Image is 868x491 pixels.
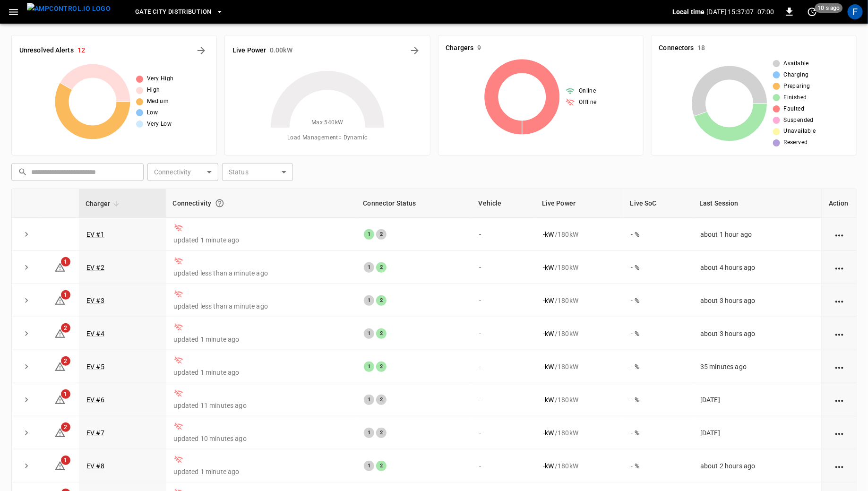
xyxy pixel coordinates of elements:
[54,462,66,469] a: 1
[86,264,104,271] a: EV #2
[543,428,616,438] div: / 180 kW
[543,296,616,305] div: / 180 kW
[693,416,822,449] td: [DATE]
[147,74,174,84] span: Very High
[579,86,596,96] span: Online
[54,396,66,403] a: 1
[543,362,554,371] p: - kW
[376,428,387,438] div: 2
[61,257,70,267] span: 1
[543,362,616,371] div: / 180 kW
[693,350,822,383] td: 35 minutes ago
[174,335,349,344] p: updated 1 minute ago
[477,43,481,53] h6: 9
[54,329,66,337] a: 2
[61,290,70,300] span: 1
[784,59,809,69] span: Available
[61,356,70,366] span: 2
[19,327,34,341] button: expand row
[376,262,387,273] div: 2
[698,43,705,53] h6: 18
[579,98,597,107] span: Offline
[693,317,822,350] td: about 3 hours ago
[86,231,104,238] a: EV #1
[543,230,616,239] div: / 180 kW
[19,393,34,407] button: expand row
[624,189,693,218] th: Live SoC
[472,218,535,251] td: -
[364,229,374,240] div: 1
[784,93,807,103] span: Finished
[834,296,845,305] div: action cell options
[535,189,624,218] th: Live Power
[693,449,822,482] td: about 2 hours ago
[61,422,70,432] span: 2
[174,434,349,443] p: updated 10 minutes ago
[174,268,349,278] p: updated less than a minute ago
[784,82,811,91] span: Preparing
[376,295,387,306] div: 2
[364,461,374,471] div: 1
[364,295,374,306] div: 1
[472,251,535,284] td: -
[446,43,474,53] h6: Chargers
[472,350,535,383] td: -
[472,449,535,482] td: -
[543,230,554,239] p: - kW
[232,45,266,56] h6: Live Power
[54,362,66,370] a: 2
[693,189,822,218] th: Last Session
[77,45,85,56] h6: 12
[19,426,34,440] button: expand row
[147,97,169,106] span: Medium
[135,7,211,17] span: Gate City Distribution
[211,195,228,212] button: Connection between the charger and our software.
[659,43,694,53] h6: Connectors
[543,329,616,338] div: / 180 kW
[364,262,374,273] div: 1
[543,296,554,305] p: - kW
[174,301,349,311] p: updated less than a minute ago
[834,395,845,405] div: action cell options
[376,461,387,471] div: 2
[61,389,70,399] span: 1
[822,189,856,218] th: Action
[784,116,814,125] span: Suspended
[624,284,693,317] td: - %
[174,401,349,410] p: updated 11 minutes ago
[86,363,104,370] a: EV #5
[270,45,292,56] h6: 0.00 kW
[543,395,616,405] div: / 180 kW
[784,127,816,136] span: Unavailable
[543,461,616,471] div: / 180 kW
[356,189,472,218] th: Connector Status
[364,395,374,405] div: 1
[174,467,349,476] p: updated 1 minute ago
[376,362,387,372] div: 2
[543,461,554,471] p: - kW
[624,317,693,350] td: - %
[672,7,705,17] p: Local time
[784,104,805,114] span: Faulted
[543,329,554,338] p: - kW
[194,43,209,58] button: All Alerts
[472,416,535,449] td: -
[54,263,66,270] a: 1
[624,449,693,482] td: - %
[693,383,822,416] td: [DATE]
[27,3,111,15] img: ampcontrol.io logo
[472,317,535,350] td: -
[707,7,774,17] p: [DATE] 15:37:07 -07:00
[624,218,693,251] td: - %
[54,429,66,436] a: 2
[624,350,693,383] td: - %
[19,293,34,308] button: expand row
[61,456,70,465] span: 1
[173,195,350,212] div: Connectivity
[472,383,535,416] td: -
[131,3,227,21] button: Gate City Distribution
[174,235,349,245] p: updated 1 minute ago
[543,263,616,272] div: / 180 kW
[364,328,374,339] div: 1
[147,120,172,129] span: Very Low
